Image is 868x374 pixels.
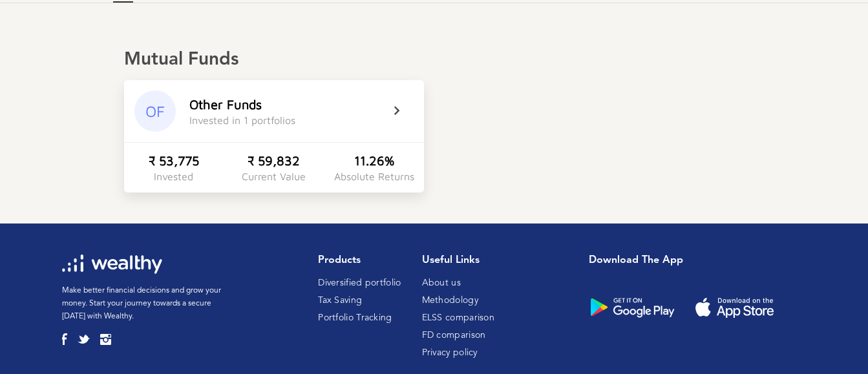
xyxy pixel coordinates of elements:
h1: Products [318,255,401,267]
a: About us [422,278,461,287]
p: Make better financial decisions and grow your money. Start your journey towards a secure [DATE] w... [62,284,234,323]
div: 11.26% [354,153,394,168]
a: Portfolio Tracking [318,313,392,322]
div: Other Funds [189,97,262,112]
div: ₹ 53,775 [149,153,199,168]
a: FD comparison [422,331,486,340]
img: wl-logo-white.svg [62,255,162,274]
a: Tax Saving [318,296,362,305]
div: Invested [154,171,193,182]
div: ₹ 59,832 [248,153,300,168]
h1: Useful Links [422,255,495,267]
div: Current Value [242,171,306,182]
a: ELSS comparison [422,313,495,322]
h1: Download the app [589,255,796,267]
a: Privacy policy [422,348,478,357]
div: Invested in 1 portfolios [189,114,295,126]
div: Mutual Funds [124,49,744,71]
div: Absolute Returns [334,171,414,182]
a: Methodology [422,296,478,305]
a: Diversified portfolio [318,278,401,287]
div: OF [134,90,176,132]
